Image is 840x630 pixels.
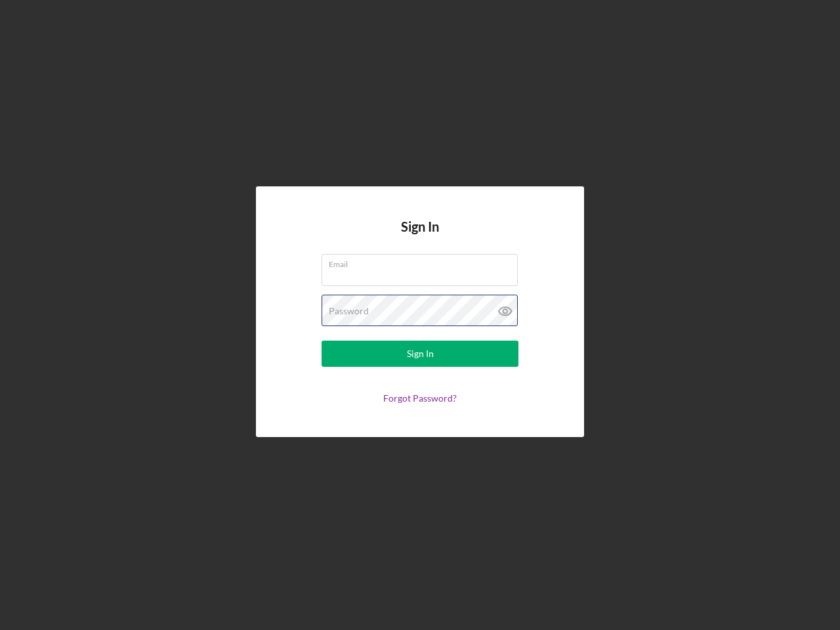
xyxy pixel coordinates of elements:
[329,255,518,269] label: Email
[383,392,457,404] a: Forgot Password?
[401,219,439,254] h4: Sign In
[322,341,518,367] button: Sign In
[329,306,369,316] label: Password
[407,341,434,367] div: Sign In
